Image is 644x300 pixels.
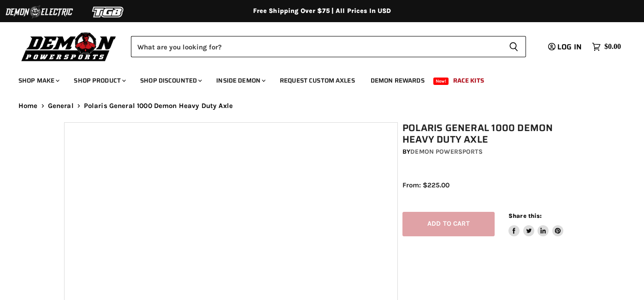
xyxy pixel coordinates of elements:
[18,30,119,63] img: Demon Powersports
[48,102,74,110] a: General
[12,71,65,90] a: Shop Make
[18,102,38,110] a: Home
[67,71,131,90] a: Shop Product
[364,71,431,90] a: Demon Rewards
[508,212,542,219] span: Share this:
[133,71,207,90] a: Shop Discounted
[74,3,143,21] img: TGB Logo 2
[446,71,491,90] a: Race Kits
[209,71,271,90] a: Inside Demon
[410,148,482,156] a: Demon Powersports
[557,41,582,53] span: Log in
[587,40,626,54] a: $0.00
[84,102,233,110] span: Polaris General 1000 Demon Heavy Duty Axle
[131,36,526,57] form: Product
[508,212,563,236] aside: Share this:
[502,36,526,57] button: Search
[402,181,449,189] span: From: $225.00
[5,3,74,21] img: Demon Electric Logo 2
[544,43,587,51] a: Log in
[12,67,619,90] ul: Main menu
[273,71,362,90] a: Request Custom Axles
[402,147,585,157] div: by
[433,78,449,85] span: New!
[604,42,621,51] span: $0.00
[402,122,585,145] h1: Polaris General 1000 Demon Heavy Duty Axle
[131,36,502,57] input: Search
